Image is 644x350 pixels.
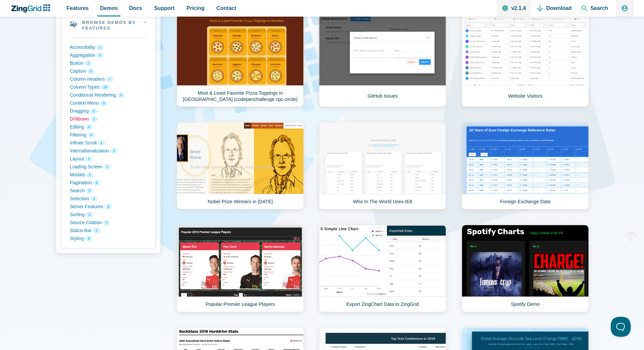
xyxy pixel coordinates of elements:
button: Internationalization 3 [70,147,147,155]
button: Conditional Rendering 3 [70,91,147,99]
span: Features [67,4,89,13]
span: Docs [129,4,142,13]
button: Layout 3 [70,155,147,163]
a: ZingChart Logo. Click to return to the homepage [11,4,54,13]
button: Styling 9 [70,235,147,243]
button: Button 1 [70,59,147,67]
a: Nobel Prize Winners in [DATE] [177,122,304,210]
span: Contact [217,4,237,13]
button: Column Headers 7 [70,75,147,83]
button: Selection 2 [70,195,147,203]
button: Context Menu 3 [70,99,147,107]
a: Who In The World Uses IE8 [319,122,446,210]
button: Status Bar 1 [70,227,147,235]
button: Source Citation 1 [70,219,147,227]
a: Website Visitors [462,14,589,107]
button: Server Features 4 [70,203,147,211]
button: Drilldown 1 [70,115,147,123]
button: Search 5 [70,187,147,195]
button: Aggregation 5 [70,51,147,59]
a: Spotify Demo [462,225,589,312]
button: Column Types 24 [70,83,147,91]
span: Support [154,4,174,13]
span: Pricing [187,4,205,13]
button: Caption 6 [70,67,147,75]
button: Modals 1 [70,171,147,179]
button: Pagination 6 [70,179,147,187]
button: Editing 4 [70,123,147,131]
span: Demos [100,4,118,13]
a: Popular Premier League Players [177,225,304,312]
button: Filtering 6 [70,131,147,139]
a: Most & Least Favorite Pizza Toppings in [GEOGRAPHIC_DATA] (codepenchallenge cpc-circle) [177,14,304,107]
button: Sorting 2 [70,211,147,219]
summary: Browse Demos By Features [61,11,155,38]
iframe: Toggle Customer Support [611,317,631,337]
a: GitHub Issues [319,14,446,107]
button: Dragging 2 [70,107,147,115]
button: Infinite Scroll 1 [70,139,147,147]
a: Export ZingChart Data to ZingGrid [319,225,446,312]
button: Loading Screen 1 [70,163,147,171]
button: Accessibility 1 [70,44,147,51]
a: Foreign Exchange Data [462,122,589,210]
